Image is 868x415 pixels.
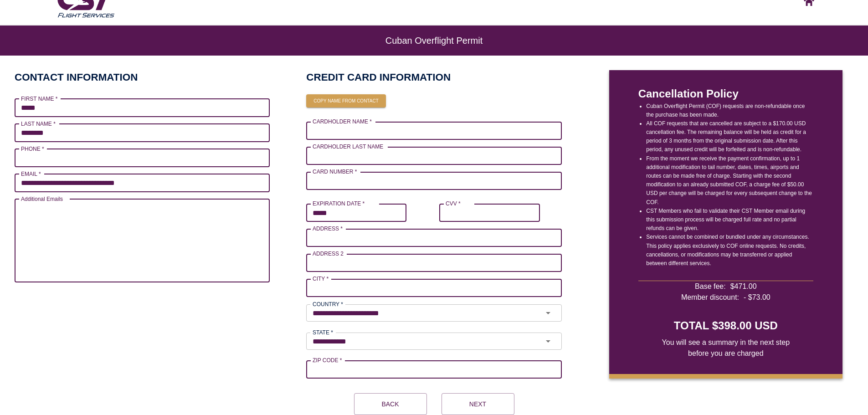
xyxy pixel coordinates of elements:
[21,284,263,293] p: Up to X email addresses separated by a comma
[646,233,813,268] li: Services cannot be combined or bundled under any circumstances. This policy applies exclusively t...
[21,170,41,178] label: EMAIL *
[695,281,726,292] span: Base fee:
[313,356,342,364] label: ZIP CODE *
[646,207,813,233] li: CST Members who fail to validate their CST Member email during this submission process will be ch...
[744,292,770,303] span: - $ 73.00
[656,337,796,359] span: You will see a summary in the next step before you are charged
[681,292,739,303] span: Member discount:
[674,318,778,333] h4: TOTAL $398.00 USD
[15,70,138,84] h2: CONTACT INFORMATION
[313,168,357,175] label: CARD NUMBER *
[21,120,56,128] label: LAST NAME *
[313,300,343,308] label: COUNTRY *
[313,225,343,232] label: ADDRESS *
[306,70,561,84] h2: CREDIT CARD INFORMATION
[646,102,813,119] li: Cuban Overflight Permit (COF) requests are non-refundable once the purchase has been made.
[638,86,813,102] p: Cancellation Policy
[442,393,514,415] button: Next
[646,119,813,154] li: All COF requests that are cancelled are subject to a $170.00 USD cancellation fee. The remaining ...
[313,143,383,150] label: CARDHOLDER LAST NAME
[21,95,57,102] label: FIRST NAME *
[646,154,813,207] li: From the moment we receive the payment confirmation, up to 1 additional modification to tail numb...
[306,94,385,108] button: Copy name from contact
[313,250,344,257] label: ADDRESS 2
[354,393,427,415] button: Back
[36,40,832,41] h6: Cuban Overflight Permit
[21,195,63,203] label: Additional Emails
[446,200,461,207] label: CVV *
[538,335,559,348] button: Open
[313,200,365,207] label: EXPIRATION DATE *
[730,281,757,292] span: $ 471.00
[538,307,559,319] button: Open
[313,275,329,282] label: CITY *
[313,118,372,125] label: CARDHOLDER NAME *
[21,145,44,153] label: PHONE *
[313,328,333,336] label: STATE *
